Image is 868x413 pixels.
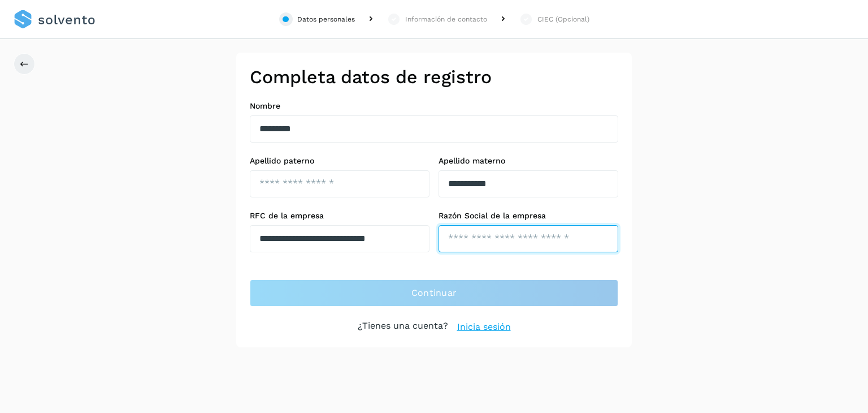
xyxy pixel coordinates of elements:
[358,320,448,334] p: ¿Tienes una cuenta?
[250,279,618,307] button: Continuar
[405,14,487,24] div: Información de contacto
[250,101,618,111] label: Nombre
[250,211,429,221] label: RFC de la empresa
[537,14,589,24] div: CIEC (Opcional)
[439,211,618,221] label: Razón Social de la empresa
[411,287,457,299] span: Continuar
[297,14,355,24] div: Datos personales
[250,156,429,166] label: Apellido paterno
[439,156,618,166] label: Apellido materno
[250,66,618,88] h2: Completa datos de registro
[457,320,511,334] a: Inicia sesión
